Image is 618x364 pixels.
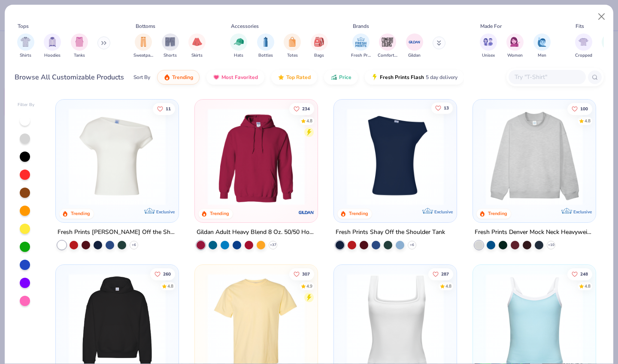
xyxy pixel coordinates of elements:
span: Exclusive [434,209,453,215]
button: Most Favorited [206,70,264,85]
button: filter button [162,33,179,59]
input: Try "T-Shirt" [514,72,580,82]
span: Women [507,52,523,59]
span: Bottles [258,52,273,59]
div: filter for Gildan [406,33,423,59]
span: Sweatpants [133,52,153,59]
div: Tops [18,22,29,30]
div: filter for Skirts [188,33,206,59]
button: filter button [406,33,423,59]
button: filter button [284,33,301,59]
img: TopRated.gif [278,74,285,81]
img: Bags Image [314,37,324,47]
span: Price [339,74,351,81]
div: Browse All Customizable Products [15,72,124,82]
div: filter for Unisex [480,33,497,59]
img: Hoodies Image [48,37,57,47]
div: 4.9 [306,283,312,289]
span: Unisex [482,52,495,59]
button: filter button [44,33,61,59]
div: Filter By [18,102,35,108]
button: Like [431,102,453,114]
div: filter for Hoodies [44,33,61,59]
img: 5716b33b-ee27-473a-ad8a-9b8687048459 [342,108,448,205]
span: 13 [444,106,449,110]
div: filter for Bags [311,33,328,59]
button: filter button [575,33,592,59]
img: Fresh Prints Image [354,36,367,49]
img: Hats Image [234,37,244,47]
span: Shirts [20,52,31,59]
img: Totes Image [288,37,297,47]
div: filter for Fresh Prints [351,33,371,59]
div: Bottoms [136,22,155,30]
div: Sort By [133,73,150,81]
div: 4.8 [306,118,312,124]
img: Comfort Colors Image [381,36,394,49]
span: Hoodies [44,52,61,59]
div: filter for Totes [284,33,301,59]
div: 4.8 [445,283,451,289]
span: Fresh Prints Flash [380,74,424,81]
span: Skirts [191,52,203,59]
button: Trending [157,70,200,85]
span: Hats [234,52,243,59]
span: + 37 [270,243,276,248]
button: Price [324,70,358,85]
span: + 6 [410,243,414,248]
span: Gildan [408,52,421,59]
button: Fresh Prints Flash5 day delivery [365,70,464,85]
span: 307 [302,272,310,276]
button: filter button [17,33,34,59]
img: Shorts Image [165,37,175,47]
div: Brands [353,22,369,30]
img: Skirts Image [192,37,202,47]
div: filter for Bottles [257,33,274,59]
span: 100 [580,106,588,111]
div: filter for Tanks [71,33,88,59]
button: filter button [533,33,551,59]
div: Fresh Prints [PERSON_NAME] Off the Shoulder Top [58,227,177,238]
img: 01756b78-01f6-4cc6-8d8a-3c30c1a0c8ac [203,108,309,205]
button: filter button [188,33,206,59]
span: 287 [441,272,449,276]
span: Comfort Colors [378,52,397,59]
img: Shirts Image [21,37,30,47]
div: filter for Men [533,33,551,59]
span: 234 [302,106,310,111]
span: Top Rated [286,74,311,81]
div: Accessories [231,22,259,30]
img: f5d85501-0dbb-4ee4-b115-c08fa3845d83 [482,108,587,205]
button: filter button [133,33,153,59]
button: Like [289,103,314,115]
span: Tanks [74,52,85,59]
span: 248 [580,272,588,276]
img: Men Image [537,37,547,47]
div: Fits [576,22,584,30]
div: Made For [480,22,502,30]
span: Exclusive [573,209,591,215]
div: filter for Women [506,33,524,59]
span: Totes [287,52,298,59]
span: Bags [314,52,324,59]
div: Gildan Adult Heavy Blend 8 Oz. 50/50 Hooded Sweatshirt [197,227,316,238]
button: filter button [71,33,88,59]
button: Like [289,268,314,280]
img: Unisex Image [483,37,493,47]
div: filter for Shorts [162,33,179,59]
span: Exclusive [156,209,175,215]
button: filter button [311,33,328,59]
div: 4.8 [168,283,174,289]
button: filter button [378,33,397,59]
div: filter for Shirts [17,33,34,59]
span: Most Favorited [221,74,258,81]
img: Cropped Image [579,37,588,47]
div: filter for Sweatpants [133,33,153,59]
button: Close [594,9,610,25]
span: Shorts [164,52,177,59]
button: filter button [506,33,524,59]
div: filter for Hats [230,33,247,59]
img: most_fav.gif [213,74,220,81]
div: Fresh Prints Shay Off the Shoulder Tank [336,227,445,238]
button: filter button [257,33,274,59]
